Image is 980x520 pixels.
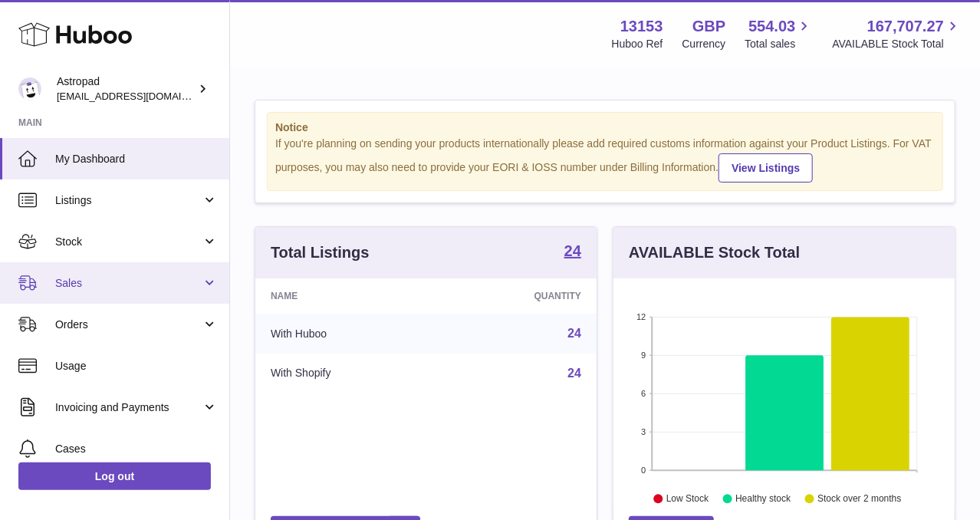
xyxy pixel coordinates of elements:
text: 3 [641,427,646,436]
strong: 13153 [620,16,663,37]
a: 24 [567,327,581,340]
div: Huboo Ref [612,37,663,51]
span: Usage [55,359,218,374]
a: 554.03 Total sales [745,16,813,51]
span: [EMAIL_ADDRESS][DOMAIN_NAME] [57,90,225,102]
th: Name [255,278,439,314]
span: Cases [55,442,218,456]
span: Total sales [745,37,813,51]
h3: AVAILABLE Stock Total [629,242,800,263]
a: 24 [564,243,581,262]
strong: 24 [564,243,581,258]
text: 0 [641,466,646,475]
text: Healthy stock [735,493,791,504]
strong: GBP [692,16,725,37]
text: 9 [641,351,646,360]
h3: Total Listings [271,242,370,263]
a: Log out [18,462,211,490]
span: 554.03 [748,16,795,37]
div: Astropad [57,74,195,104]
span: 167,707.27 [867,16,944,37]
span: My Dashboard [55,152,218,166]
text: Stock over 2 months [817,493,901,504]
text: 12 [636,312,646,321]
text: Low Stock [666,493,709,504]
span: Stock [55,235,202,249]
div: If you're planning on sending your products internationally please add required customs informati... [275,137,935,183]
th: Quantity [439,278,597,314]
span: AVAILABLE Stock Total [832,37,962,51]
td: With Huboo [255,314,439,354]
a: 167,707.27 AVAILABLE Stock Total [832,16,962,51]
text: 6 [641,389,646,398]
a: 24 [567,367,581,380]
td: With Shopify [255,354,439,393]
a: View Listings [719,153,813,183]
div: Currency [682,37,726,51]
strong: Notice [275,120,935,135]
span: Invoicing and Payments [55,400,202,415]
span: Listings [55,193,202,208]
img: matt@astropad.com [18,77,41,100]
span: Sales [55,276,202,291]
span: Orders [55,318,202,332]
